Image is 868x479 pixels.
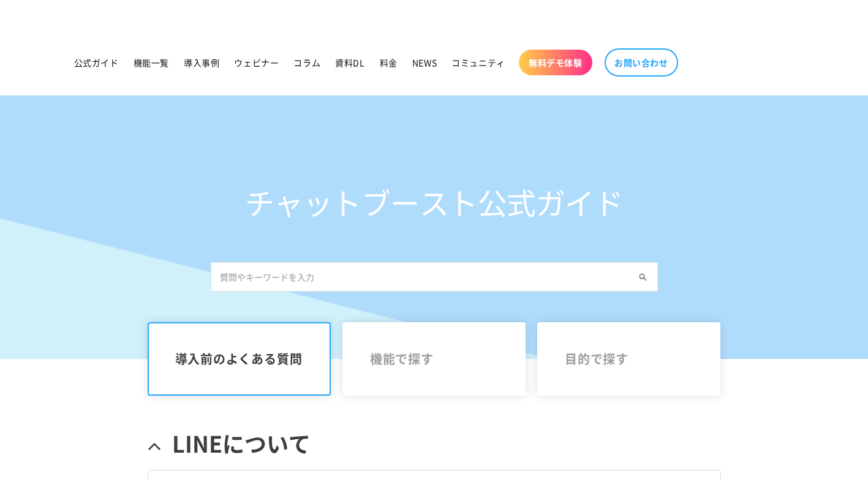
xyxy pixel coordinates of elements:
span: コラム [293,57,320,68]
a: 導入事例 [176,50,227,75]
a: 資料DL [328,50,372,75]
span: 料金 [380,57,398,68]
a: 目的で探す [537,322,721,396]
span: コミュニティ [451,57,505,68]
span: 目的で探す [565,352,693,366]
a: LINEについて [148,417,721,470]
span: 導入前のよくある質問 [175,352,304,366]
span: お問い合わせ [614,57,668,68]
span: 資料DL [335,57,364,68]
a: 機能で探す [342,322,526,396]
a: ウェビナー [227,50,286,75]
a: 料金 [372,50,405,75]
a: コミュニティ [444,50,513,75]
a: 導入前のよくある質問 [148,322,331,396]
a: 機能一覧 [126,50,176,75]
a: NEWS [405,50,444,75]
span: LINEについて [172,429,311,458]
input: 質問やキーワードを入力 [211,262,658,292]
span: 無料デモ体験 [529,57,583,68]
a: お問い合わせ [605,48,678,77]
h1: チャットブースト公式ガイド [211,184,658,220]
span: ウェビナー [234,57,279,68]
span: 公式ガイド [74,57,119,68]
span: 機能で探す [370,352,499,366]
a: コラム [286,50,328,75]
a: 公式ガイド [67,50,126,75]
a: 無料デモ体験 [519,50,592,75]
img: Search [639,273,647,281]
span: 機能一覧 [134,57,169,68]
span: 導入事例 [184,57,219,68]
span: NEWS [412,57,437,68]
